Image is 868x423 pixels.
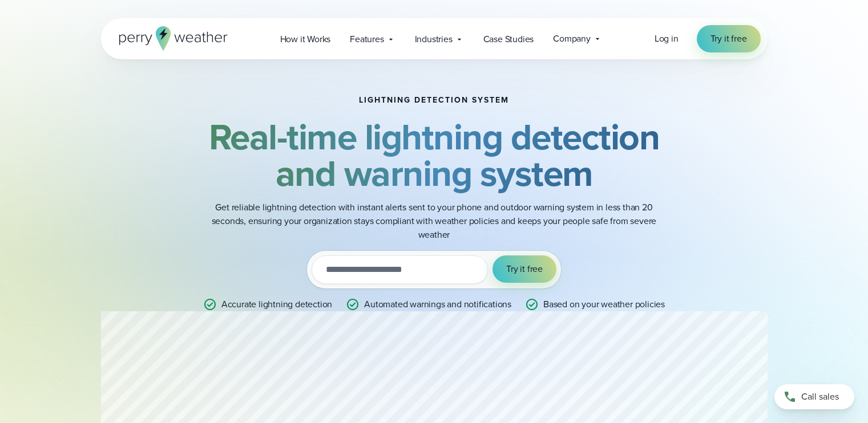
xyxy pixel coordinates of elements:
span: Case Studies [483,32,534,46]
span: Try it free [710,32,747,46]
span: Log in [655,32,679,45]
p: Get reliable lightning detection with instant alerts sent to your phone and outdoor warning syste... [206,201,663,242]
a: How it Works [271,27,341,51]
p: Automated warnings and notifications [364,298,511,311]
p: Accurate lightning detection [221,298,332,311]
span: Industries [415,32,453,46]
span: Company [553,32,591,46]
a: Call sales [774,384,854,409]
span: Call sales [801,390,839,404]
a: Log in [655,32,679,46]
span: How it Works [280,32,331,46]
button: Try it free [492,255,556,283]
span: Features [350,32,383,46]
a: Case Studies [474,27,544,51]
p: Based on your weather policies [543,298,665,311]
strong: Real-time lightning detection and warning system [209,110,660,200]
h1: Lightning detection system [359,96,509,105]
a: Try it free [697,25,761,52]
span: Try it free [506,262,543,276]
